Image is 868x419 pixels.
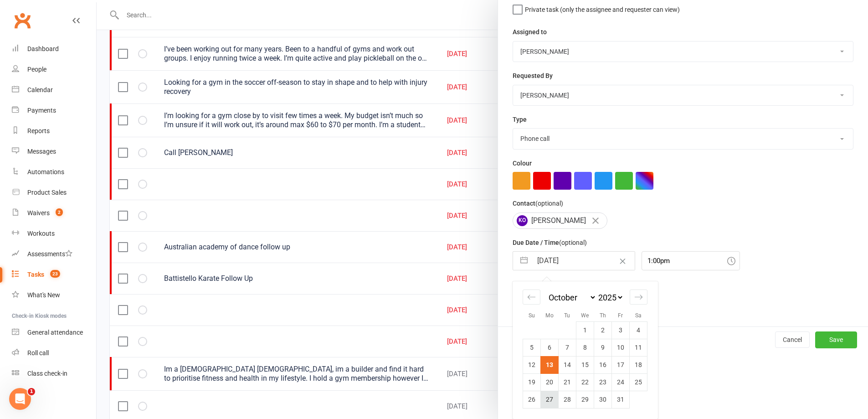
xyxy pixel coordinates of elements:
div: Reports [27,127,50,134]
label: Requested By [513,71,553,81]
label: Contact [513,198,563,208]
td: Saturday, October 4, 2025 [630,321,647,339]
td: Saturday, October 11, 2025 [630,339,647,356]
span: 2 [56,208,63,216]
div: What's New [27,291,60,299]
td: Thursday, October 23, 2025 [594,373,612,391]
div: Automations [27,168,64,176]
div: Workouts [27,230,55,237]
small: Th [600,312,606,319]
td: Tuesday, October 7, 2025 [559,339,576,356]
td: Monday, October 20, 2025 [541,373,559,391]
td: Friday, October 3, 2025 [612,321,630,339]
td: Wednesday, October 8, 2025 [576,339,594,356]
td: Friday, October 17, 2025 [612,356,630,373]
td: Monday, October 27, 2025 [541,391,559,408]
a: Reports [12,121,96,141]
td: Wednesday, October 29, 2025 [576,391,594,408]
a: Workouts [12,223,96,244]
a: What's New [12,285,96,305]
a: Dashboard [12,39,96,59]
small: Tu [564,312,570,319]
span: Private task (only the assignee and requester can view) [525,3,680,13]
a: Tasks 23 [12,264,96,285]
td: Thursday, October 30, 2025 [594,391,612,408]
label: Assigned to [513,27,547,37]
td: Sunday, October 19, 2025 [523,373,541,391]
td: Sunday, October 5, 2025 [523,339,541,356]
td: Thursday, October 2, 2025 [594,321,612,339]
td: Sunday, October 26, 2025 [523,391,541,408]
div: Assessments [27,250,72,258]
td: Friday, October 31, 2025 [612,391,630,408]
a: Calendar [12,80,96,100]
a: People [12,59,96,80]
label: Colour [513,158,532,168]
td: Selected. Monday, October 13, 2025 [541,356,559,373]
td: Saturday, October 18, 2025 [630,356,647,373]
small: Sa [635,312,642,319]
td: Sunday, October 12, 2025 [523,356,541,373]
td: Tuesday, October 21, 2025 [559,373,576,391]
span: 1 [28,388,35,395]
td: Tuesday, October 28, 2025 [559,391,576,408]
a: Automations [12,162,96,182]
small: (optional) [535,200,563,207]
td: Monday, October 6, 2025 [541,339,559,356]
a: Product Sales [12,182,96,203]
div: Messages [27,148,56,155]
small: Mo [545,312,554,319]
div: Calendar [27,86,53,93]
div: Calendar [513,281,657,419]
a: Assessments [12,244,96,264]
td: Thursday, October 9, 2025 [594,339,612,356]
div: People [27,66,46,73]
button: Clear Date [615,252,631,269]
div: General attendance [27,329,83,336]
small: (optional) [559,239,587,246]
div: Roll call [27,349,49,357]
span: KO [517,215,528,226]
span: 23 [50,270,60,278]
iframe: Intercom live chat [9,388,31,410]
div: [PERSON_NAME] [513,212,607,229]
div: Product Sales [27,189,67,196]
td: Wednesday, October 22, 2025 [576,373,594,391]
label: Type [513,114,527,124]
td: Friday, October 24, 2025 [612,373,630,391]
label: Email preferences [513,279,565,289]
div: Payments [27,107,56,114]
td: Saturday, October 25, 2025 [630,373,647,391]
div: Move backward to switch to the previous month. [523,290,540,305]
a: Waivers 2 [12,203,96,223]
div: Waivers [27,209,50,217]
a: General attendance kiosk mode [12,322,96,343]
td: Thursday, October 16, 2025 [594,356,612,373]
td: Friday, October 10, 2025 [612,339,630,356]
button: Cancel [775,331,810,348]
small: We [581,312,589,319]
a: Clubworx [11,9,34,32]
div: Tasks [27,271,44,278]
div: Move forward to switch to the next month. [630,290,647,305]
a: Roll call [12,343,96,363]
a: Messages [12,141,96,162]
a: Class kiosk mode [12,363,96,384]
button: Save [815,331,857,348]
div: Class check-in [27,370,67,377]
td: Tuesday, October 14, 2025 [559,356,576,373]
small: Su [529,312,535,319]
td: Wednesday, October 1, 2025 [576,321,594,339]
td: Wednesday, October 15, 2025 [576,356,594,373]
label: Due Date / Time [513,238,587,248]
div: Dashboard [27,45,59,52]
a: Payments [12,100,96,121]
small: Fr [618,312,623,319]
